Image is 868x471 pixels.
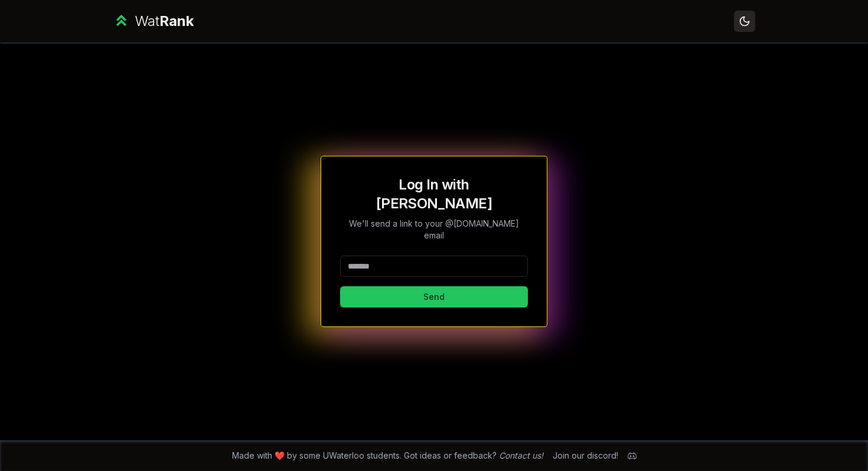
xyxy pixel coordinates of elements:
[135,12,194,31] div: Wat
[340,286,528,308] button: Send
[113,12,194,31] a: WatRank
[499,450,543,460] a: Contact us!
[340,218,528,241] p: We'll send a link to your @[DOMAIN_NAME] email
[553,450,618,462] div: Join our discord!
[232,450,543,462] span: Made with ❤️ by some UWaterloo students. Got ideas or feedback?
[340,175,528,213] h1: Log In with [PERSON_NAME]
[159,12,194,30] span: Rank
